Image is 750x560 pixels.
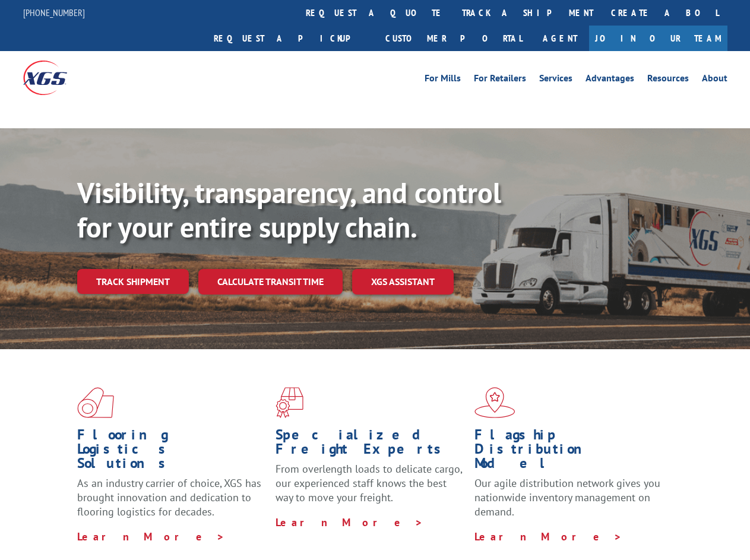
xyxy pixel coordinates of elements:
a: About [702,74,727,87]
h1: Flagship Distribution Model [474,428,664,476]
img: xgs-icon-focused-on-flooring-red [276,387,303,418]
a: Learn More > [77,530,225,543]
a: For Mills [425,74,461,87]
b: Visibility, transparency, and control for your entire supply chain. [77,174,501,245]
span: As an industry carrier of choice, XGS has brought innovation and dedication to flooring logistics... [77,476,261,518]
p: From overlength loads to delicate cargo, our experienced staff knows the best way to move your fr... [276,462,465,515]
a: Agent [531,26,589,51]
a: Services [539,74,572,87]
a: Calculate transit time [198,269,343,295]
a: For Retailers [474,74,526,87]
a: [PHONE_NUMBER] [23,7,85,18]
h1: Flooring Logistics Solutions [77,428,267,476]
a: Track shipment [77,269,189,294]
span: Our agile distribution network gives you nationwide inventory management on demand. [474,476,660,518]
a: Advantages [586,74,634,87]
a: Resources [647,74,689,87]
a: Customer Portal [376,26,531,51]
h1: Specialized Freight Experts [276,428,465,462]
a: XGS ASSISTANT [352,269,454,295]
a: Learn More > [276,515,423,529]
a: Learn More > [474,530,622,543]
a: Join Our Team [589,26,727,51]
img: xgs-icon-flagship-distribution-model-red [474,387,515,418]
a: Request a pickup [205,26,376,51]
img: xgs-icon-total-supply-chain-intelligence-red [77,387,114,418]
